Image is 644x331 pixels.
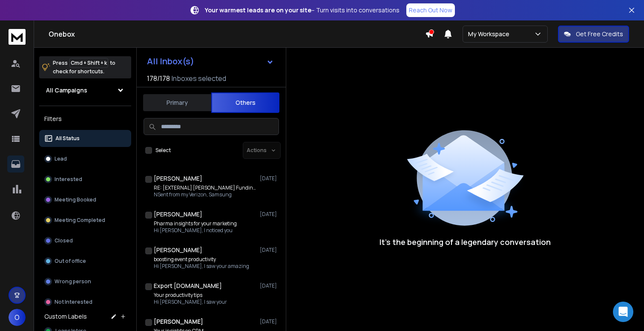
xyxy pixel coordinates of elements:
[205,6,400,14] p: – Turn visits into conversations
[39,113,131,125] h3: Filters
[44,312,87,321] h3: Custom Labels
[49,29,425,39] h1: Onebox
[55,258,86,265] p: Out of office
[154,184,256,191] p: RE: [EXTERNAL] [PERSON_NAME] Funding?
[154,227,237,234] p: Hi [PERSON_NAME], I noticed you
[154,317,203,326] h1: [PERSON_NAME]
[39,82,131,99] button: All Campaigns
[154,220,237,227] p: Pharma insights for your marketing
[39,150,131,167] button: Lead
[39,273,131,290] button: Wrong person
[55,155,67,162] p: Lead
[9,309,26,326] button: O
[55,217,105,224] p: Meeting Completed
[39,294,131,311] button: Not Interested
[154,210,202,219] h1: [PERSON_NAME]
[154,256,249,263] p: boosting event productivity
[154,299,227,305] p: Hi [PERSON_NAME], I saw your
[260,211,279,218] p: [DATE]
[205,6,311,14] strong: Your warmest leads are on your site
[140,53,281,70] button: All Inbox(s)
[613,302,633,322] div: Open Intercom Messenger
[46,86,87,95] h1: All Campaigns
[172,73,226,83] h3: Inboxes selected
[39,253,131,270] button: Out of office
[260,175,279,182] p: [DATE]
[55,299,92,305] p: Not Interested
[154,246,202,254] h1: [PERSON_NAME]
[147,73,170,83] span: 178 / 178
[409,6,452,14] p: Reach Out Now
[55,176,82,183] p: Interested
[260,247,279,253] p: [DATE]
[39,171,131,188] button: Interested
[576,30,623,38] p: Get Free Credits
[55,237,73,244] p: Closed
[406,3,455,17] a: Reach Out Now
[39,191,131,208] button: Meeting Booked
[558,26,629,43] button: Get Free Credits
[55,196,96,203] p: Meeting Booked
[154,292,227,299] p: Your productivity tips
[154,282,222,290] h1: Export [DOMAIN_NAME]
[154,191,256,198] p: NSent from my Verizon, Samsung
[69,58,108,68] span: Cmd + Shift + k
[55,135,80,142] p: All Status
[53,59,115,76] p: Press to check for shortcuts.
[39,130,131,147] button: All Status
[379,236,551,248] p: It’s the beginning of a legendary conversation
[154,174,202,183] h1: [PERSON_NAME]
[39,212,131,229] button: Meeting Completed
[55,278,91,285] p: Wrong person
[468,30,513,38] p: My Workspace
[9,29,26,45] img: logo
[154,263,249,270] p: Hi [PERSON_NAME], I saw your amazing
[211,92,279,113] button: Others
[39,232,131,249] button: Closed
[143,93,211,112] button: Primary
[155,147,171,154] label: Select
[147,57,194,66] h1: All Inbox(s)
[260,282,279,289] p: [DATE]
[260,318,279,325] p: [DATE]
